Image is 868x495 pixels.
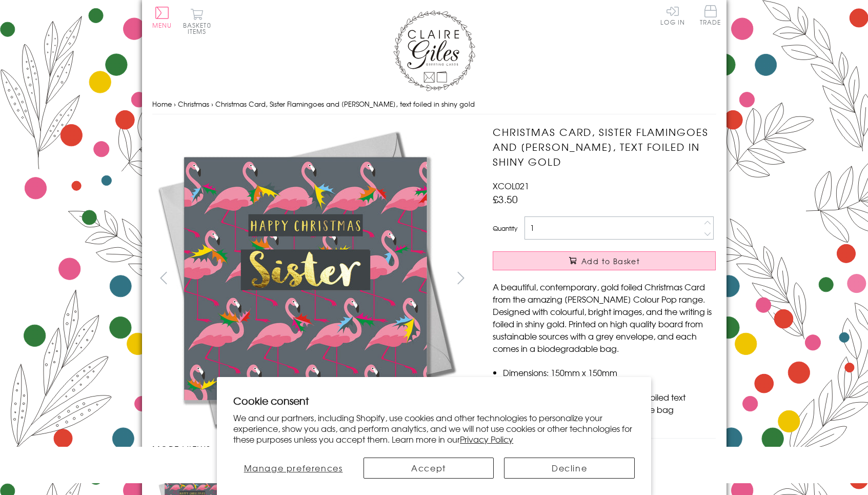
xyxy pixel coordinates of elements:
[364,458,494,479] button: Accept
[504,458,634,479] button: Decline
[244,462,343,474] span: Manage preferences
[188,21,211,36] span: 0 items
[233,393,635,408] h2: Cookie consent
[493,251,716,270] button: Add to Basket
[493,224,517,233] label: Quantity
[183,8,211,34] button: Basket0 items
[460,433,513,445] a: Privacy Policy
[581,256,640,266] span: Add to Basket
[215,99,475,109] span: Christmas Card, Sister Flamingoes and [PERSON_NAME], text foiled in shiny gold
[700,5,721,25] span: Trade
[211,99,213,109] span: ›
[152,21,172,30] span: Menu
[152,266,175,289] button: prev
[700,5,721,27] a: Trade
[660,5,685,25] a: Log In
[503,366,716,379] li: Dimensions: 150mm x 150mm
[493,192,518,206] span: £3.50
[152,94,716,115] nav: breadcrumbs
[152,99,172,109] a: Home
[493,281,716,354] p: A beautiful, contemporary, gold foiled Christmas Card from the amazing [PERSON_NAME] Colour Pop r...
[233,458,353,479] button: Manage preferences
[449,266,472,289] button: next
[493,125,716,169] h1: Christmas Card, Sister Flamingoes and [PERSON_NAME], text foiled in shiny gold
[178,99,209,109] a: Christmas
[472,125,780,432] img: Christmas Card, Sister Flamingoes and Holly, text foiled in shiny gold
[152,7,172,28] button: Menu
[233,412,635,444] p: We and our partners, including Shopify, use cookies and other technologies to personalize your ex...
[393,10,475,91] img: Claire Giles Greetings Cards
[493,180,529,192] span: XCOL021
[152,443,473,455] h3: More views
[174,99,176,109] span: ›
[152,125,459,432] img: Christmas Card, Sister Flamingoes and Holly, text foiled in shiny gold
